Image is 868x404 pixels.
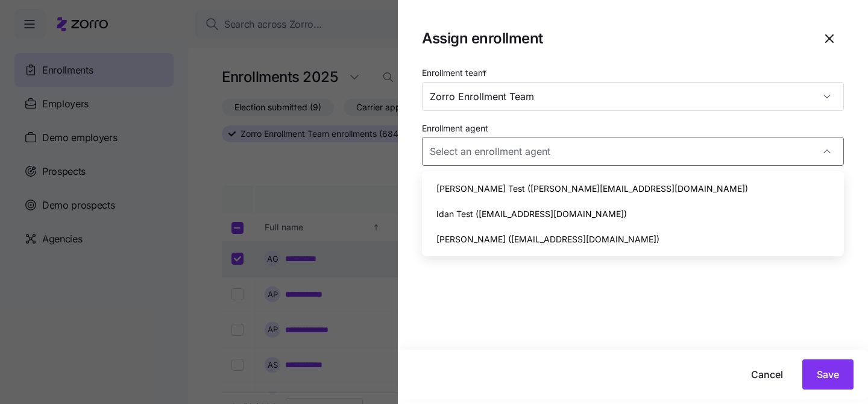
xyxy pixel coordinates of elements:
span: [PERSON_NAME] ([EMAIL_ADDRESS][DOMAIN_NAME]) [436,233,659,246]
input: Select an enrollment agent [422,137,844,166]
button: Cancel [741,359,793,390]
button: Save [802,359,854,390]
span: Idan Test ([EMAIL_ADDRESS][DOMAIN_NAME]) [436,207,627,221]
h1: Assign enrollment [422,29,810,48]
input: Select an enrollment team [422,82,844,111]
span: Save [817,367,839,382]
label: Enrollment agent [422,122,488,135]
span: Cancel [751,367,783,382]
span: [PERSON_NAME] Test ([PERSON_NAME][EMAIL_ADDRESS][DOMAIN_NAME]) [436,182,748,195]
label: Enrollment team [422,66,489,80]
